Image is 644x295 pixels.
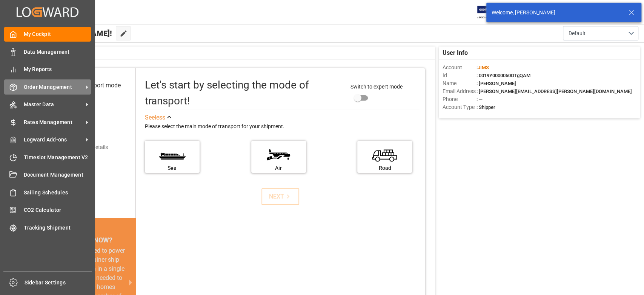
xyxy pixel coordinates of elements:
span: Rates Management [24,118,83,126]
span: Sidebar Settings [25,279,92,287]
div: Welcome, [PERSON_NAME] [492,9,621,17]
a: CO2 Calculator [4,203,91,217]
span: : [PERSON_NAME] [476,81,516,86]
a: Sailing Schedules [4,185,91,200]
a: Data Management [4,44,91,59]
span: JIMS [478,65,489,70]
span: Document Management [24,171,91,179]
a: Tracking Shipment [4,220,91,235]
span: My Cockpit [24,30,91,38]
div: Let's start by selecting the mode of transport! [145,77,343,109]
img: Exertis%20JAM%20-%20Email%20Logo.jpg_1722504956.jpg [477,6,503,19]
span: Switch to expert mode [350,84,403,90]
span: CO2 Calculator [24,206,91,214]
span: Default [569,29,586,37]
div: Select transport mode [62,81,121,90]
div: Road [361,164,408,172]
div: Air [255,164,302,172]
span: Phone [443,95,476,103]
span: Master Data [24,101,83,109]
div: See less [145,113,165,122]
div: Sea [149,164,196,172]
button: open menu [563,26,638,40]
span: User Info [443,48,468,57]
button: NEXT [261,188,299,205]
span: Account Type [443,103,476,111]
span: Id [443,71,476,79]
span: Account [443,64,476,71]
span: Data Management [24,48,91,56]
span: Email Address [443,87,476,95]
a: My Cockpit [4,27,91,42]
span: : Shipper [476,104,495,110]
a: Timeslot Management V2 [4,150,91,165]
span: Name [443,79,476,87]
span: Sailing Schedules [24,189,91,197]
div: Please select the main mode of transport for your shipment. [145,122,420,131]
span: : 0019Y0000050OTgQAM [476,73,530,78]
span: Order Management [24,83,83,91]
span: : — [476,96,483,102]
a: Document Management [4,168,91,182]
span: Timeslot Management V2 [24,154,91,161]
span: My Reports [24,65,91,73]
a: My Reports [4,62,91,77]
span: Tracking Shipment [24,224,91,232]
div: NEXT [269,192,292,201]
span: Logward Add-ons [24,136,83,144]
span: : [PERSON_NAME][EMAIL_ADDRESS][PERSON_NAME][DOMAIN_NAME] [476,88,632,94]
span: : [476,65,489,70]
